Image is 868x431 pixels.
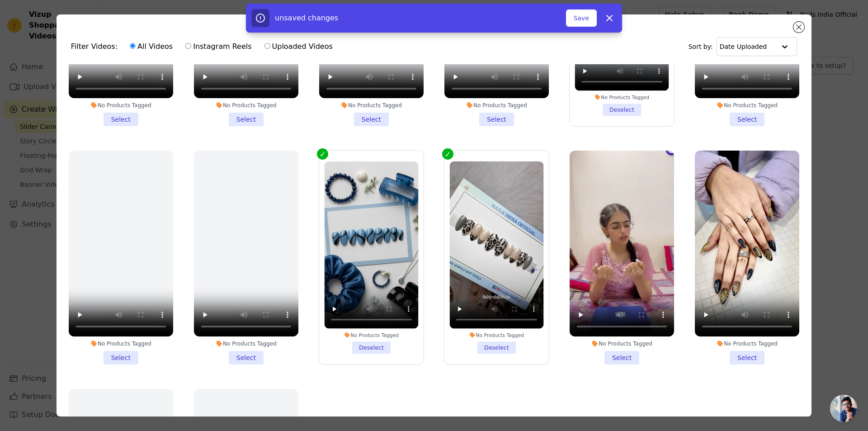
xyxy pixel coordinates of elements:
div: No Products Tagged [319,102,424,109]
div: Sort by: [689,37,797,56]
label: Instagram Reels [185,41,252,52]
div: No Products Tagged [570,340,674,347]
div: No Products Tagged [324,332,418,338]
div: Filter Videos: [71,36,338,57]
label: All Videos [129,41,173,52]
div: No Products Tagged [444,102,549,109]
label: Uploaded Videos [264,41,333,52]
div: No Products Tagged [575,94,669,100]
div: No Products Tagged [69,340,173,347]
div: No Products Tagged [695,102,799,109]
div: No Products Tagged [194,102,298,109]
div: No Products Tagged [450,332,544,338]
button: Save [566,9,597,27]
span: unsaved changes [275,14,338,22]
div: No Products Tagged [194,340,298,347]
div: No Products Tagged [695,340,799,347]
div: No Products Tagged [69,102,173,109]
a: Open chat [830,395,857,422]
